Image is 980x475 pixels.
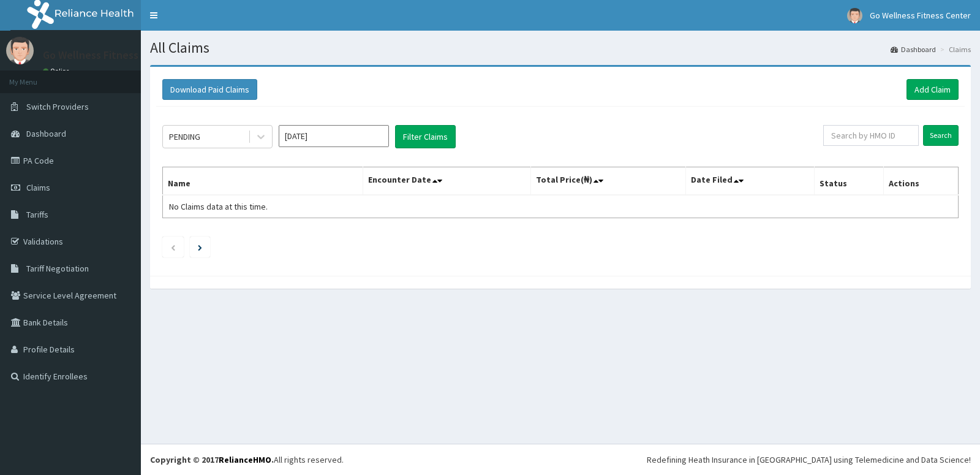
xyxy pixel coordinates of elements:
[6,37,34,64] img: User Image
[279,125,389,147] input: Select Month and Year
[26,128,66,139] span: Dashboard
[814,167,883,196] th: Status
[43,67,72,75] a: Online
[395,125,456,148] button: Filter Claims
[847,8,862,23] img: User Image
[937,44,971,55] li: Claims
[530,167,685,196] th: Total Price(₦)
[150,454,274,465] strong: Copyright © 2017 .
[162,79,257,100] button: Download Paid Claims
[891,44,936,55] a: Dashboard
[26,209,48,220] span: Tariffs
[150,40,971,56] h1: All Claims
[923,125,959,146] input: Search
[870,10,971,21] span: Go Wellness Fitness Center
[170,241,176,253] a: Previous page
[647,454,971,466] div: Redefining Heath Insurance in [GEOGRAPHIC_DATA] using Telemedicine and Data Science!
[907,79,959,100] a: Add Claim
[26,182,50,193] span: Claims
[823,125,919,146] input: Search by HMO ID
[169,201,268,212] span: No Claims data at this time.
[43,50,174,61] p: Go Wellness Fitness Center
[26,101,89,112] span: Switch Providers
[141,444,980,475] footer: All rights reserved.
[26,263,89,274] span: Tariff Negotiation
[198,241,202,253] a: Next page
[883,167,958,196] th: Actions
[169,131,200,143] div: PENDING
[219,454,271,465] a: RelianceHMO
[686,167,815,196] th: Date Filed
[163,167,363,196] th: Name
[363,167,530,196] th: Encounter Date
